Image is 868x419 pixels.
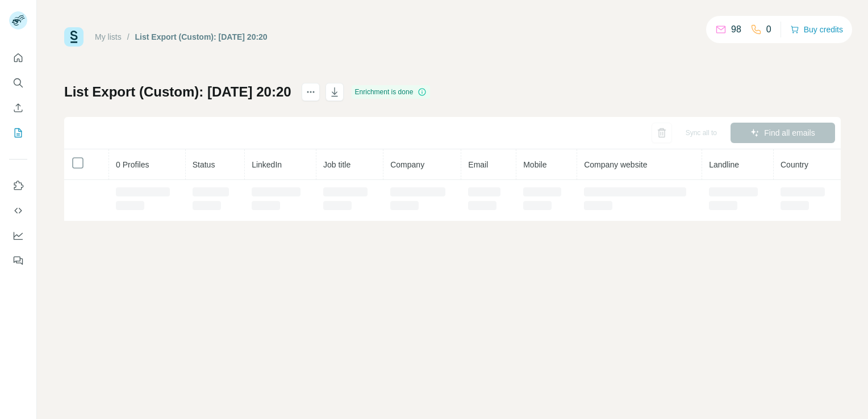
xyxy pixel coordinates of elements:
img: Surfe Logo [64,27,84,47]
div: Enrichment is done [352,85,431,99]
p: 98 [731,23,741,36]
button: Use Surfe API [9,200,27,221]
button: actions [302,83,320,101]
button: Enrich CSV [9,98,27,118]
span: Mobile [523,160,546,169]
span: 0 Profiles [116,160,149,169]
button: My lists [9,123,27,143]
button: Quick start [9,48,27,68]
span: Status [193,160,215,169]
span: Job title [323,160,350,169]
span: Country [781,160,808,169]
div: List Export (Custom): [DATE] 20:20 [135,31,268,43]
button: Dashboard [9,225,27,246]
span: LinkedIn [252,160,282,169]
p: 0 [766,23,771,36]
button: Use Surfe on LinkedIn [9,175,27,196]
a: My lists [95,32,122,41]
span: Landline [709,160,739,169]
span: Email [468,160,488,169]
span: Company [390,160,424,169]
button: Feedback [9,250,27,271]
button: Buy credits [790,22,843,37]
h1: List Export (Custom): [DATE] 20:20 [64,83,291,101]
li: / [127,31,130,43]
span: Company website [584,160,647,169]
button: Search [9,73,27,93]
